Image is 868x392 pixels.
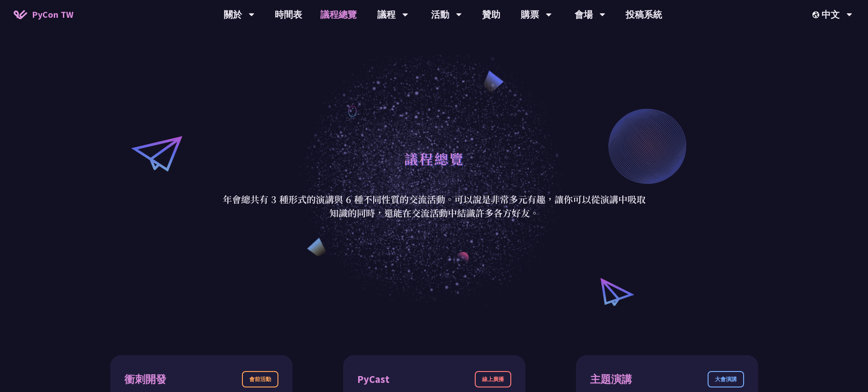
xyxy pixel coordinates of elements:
div: PyCast [357,372,390,387]
div: 主題演講 [590,372,632,387]
img: Home icon of PyCon TW 2025 [14,10,27,19]
span: PyCon TW [32,8,73,21]
div: 線上廣播 [475,371,511,387]
div: 衝刺開發 [124,372,166,387]
a: PyCon TW [5,3,82,26]
h1: 議程總覽 [404,145,464,172]
div: 會前活動 [242,371,278,387]
p: 年會總共有 3 種形式的演講與 6 種不同性質的交流活動。可以說是非常多元有趣，讓你可以從演講中吸取知識的同時，還能在交流活動中結識許多各方好友。 [222,193,646,220]
img: Locale Icon [812,11,822,18]
div: 大會演講 [708,371,744,387]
